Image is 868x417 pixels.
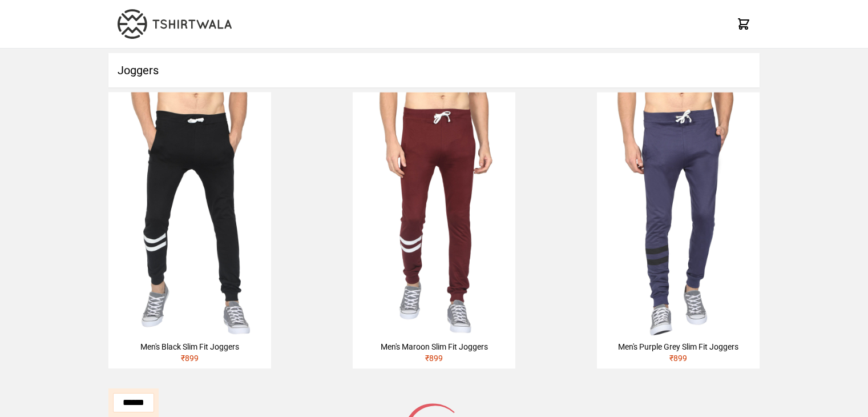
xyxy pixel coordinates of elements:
[108,92,271,368] a: Men's Black Slim Fit Joggers₹899
[353,92,515,336] img: 4M6A0770-scaled.jpg
[181,354,199,363] span: ₹ 899
[669,354,687,363] span: ₹ 899
[108,53,760,87] h1: Joggers
[597,92,760,368] a: Men's Purple Grey Slim Fit Joggers₹899
[353,92,515,368] a: Men's Maroon Slim Fit Joggers₹899
[601,341,755,352] div: Men's Purple Grey Slim Fit Joggers
[113,341,267,352] div: Men's Black Slim Fit Joggers
[118,9,232,39] img: TW-LOGO-400-104.png
[597,92,760,336] img: 4M6A0749-scaled.jpg
[425,354,443,363] span: ₹ 899
[357,341,511,352] div: Men's Maroon Slim Fit Joggers
[108,92,271,336] img: 4M6A0778-scaled.jpg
